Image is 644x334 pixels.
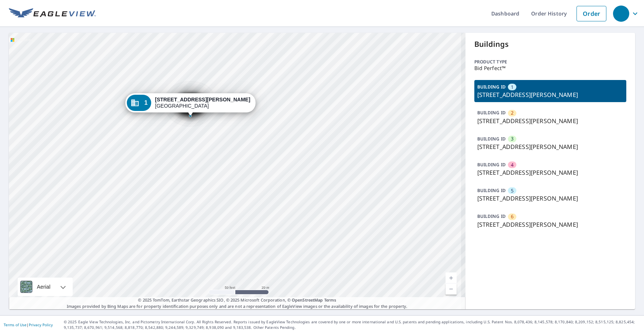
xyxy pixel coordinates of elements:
[125,93,255,116] div: Dropped pin, building 1, Commercial property, 3738 Glen Oaks Blvd Sioux City, IA 51104
[511,109,513,116] span: 2
[477,90,624,99] p: [STREET_ADDRESS][PERSON_NAME]
[477,109,506,116] p: BUILDING ID
[511,187,513,194] span: 5
[324,297,336,303] a: Terms
[477,213,506,219] p: BUILDING ID
[477,142,624,151] p: [STREET_ADDRESS][PERSON_NAME]
[4,322,27,327] a: Terms of Use
[477,220,624,229] p: [STREET_ADDRESS][PERSON_NAME]
[511,84,513,91] span: 1
[477,116,624,125] p: [STREET_ADDRESS][PERSON_NAME]
[477,194,624,203] p: [STREET_ADDRESS][PERSON_NAME]
[511,213,513,220] span: 6
[477,84,506,90] p: BUILDING ID
[144,100,148,105] span: 1
[477,161,506,168] p: BUILDING ID
[18,278,73,296] div: Aerial
[9,297,465,309] p: Images provided by Bing Maps are for property identification purposes only and are not a represen...
[155,97,250,102] strong: [STREET_ADDRESS][PERSON_NAME]
[446,283,457,295] a: Current Level 19, Zoom Out
[474,65,627,71] p: Bid Perfect™
[511,161,513,168] span: 4
[477,187,506,194] p: BUILDING ID
[474,59,627,65] p: Product type
[9,8,96,19] img: EV Logo
[511,135,513,142] span: 3
[4,323,53,327] p: |
[35,278,53,296] div: Aerial
[446,272,457,283] a: Current Level 19, Zoom In
[477,136,506,142] p: BUILDING ID
[474,39,627,50] p: Buildings
[29,322,53,327] a: Privacy Policy
[477,168,624,177] p: [STREET_ADDRESS][PERSON_NAME]
[64,319,640,330] p: © 2025 Eagle View Technologies, Inc. and Pictometry International Corp. All Rights Reserved. Repo...
[138,297,336,303] span: © 2025 TomTom, Earthstar Geographics SIO, © 2025 Microsoft Corporation, ©
[577,6,606,21] a: Order
[155,97,250,109] div: [GEOGRAPHIC_DATA]
[292,297,323,303] a: OpenStreetMap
